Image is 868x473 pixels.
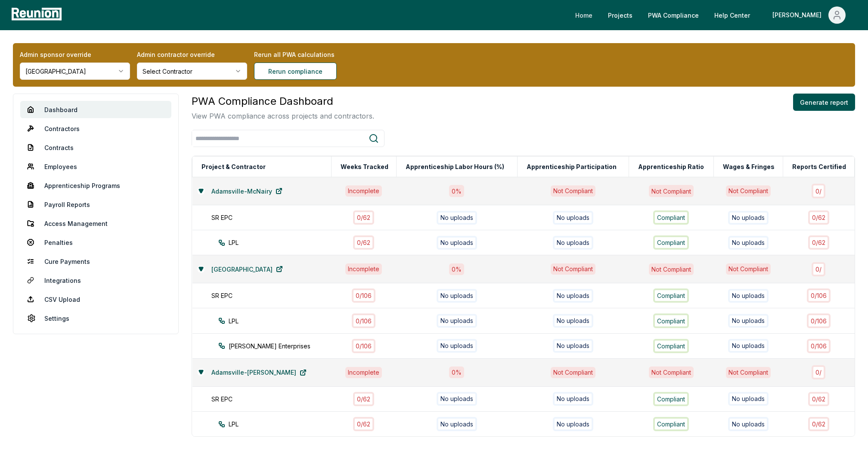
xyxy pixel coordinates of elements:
button: Project & Contractor [200,158,267,175]
div: [PERSON_NAME] [772,6,825,24]
div: No uploads [437,211,477,225]
div: Incomplete [345,367,382,378]
button: Reports Certified [790,158,848,175]
div: SR EPC [211,395,340,404]
a: CSV Upload [20,291,171,308]
div: 0 / 106 [807,288,831,303]
div: Not Compliant [649,185,694,197]
div: 0 / 62 [808,417,829,431]
a: Contractors [20,120,171,137]
div: No uploads [553,392,593,406]
div: LPL [218,420,347,429]
label: Admin contractor override [137,50,247,59]
a: [GEOGRAPHIC_DATA] [205,260,290,278]
div: 0 / 62 [353,417,374,431]
h3: PWA Compliance Dashboard [192,94,374,109]
div: No uploads [728,339,769,353]
div: 0 / 62 [353,392,374,406]
div: No uploads [728,236,769,250]
label: Admin sponsor override [20,50,130,59]
button: Generate report [793,94,855,111]
a: Apprenticeship Programs [20,177,171,194]
div: No uploads [437,236,477,250]
div: Compliant [653,417,689,431]
a: Payroll Reports [20,196,171,213]
div: Incomplete [345,263,382,275]
div: No uploads [437,392,477,406]
div: Not Compliant [726,185,771,197]
div: 0 / 62 [353,235,374,250]
div: Not Compliant [649,263,694,275]
div: Not Compliant [551,367,595,378]
div: 0 / 62 [808,210,829,225]
div: 0 / 106 [352,288,375,303]
div: No uploads [728,417,769,431]
div: 0 / [812,262,825,276]
a: Help Center [707,6,757,24]
div: SR EPC [211,213,340,222]
a: Dashboard [20,101,171,118]
div: 0 / 106 [352,339,375,353]
div: Compliant [653,392,689,406]
div: 0 / 62 [808,392,829,406]
label: Rerun all PWA calculations [254,50,364,59]
div: No uploads [553,417,593,431]
button: Weeks Tracked [339,158,390,175]
div: 0 / 106 [352,313,375,328]
div: Not Compliant [649,366,694,378]
div: 0 % [449,185,464,197]
a: Cure Payments [20,253,171,270]
div: LPL [218,238,347,247]
div: No uploads [728,392,769,406]
div: Not Compliant [551,263,595,275]
div: 0 / 106 [807,313,831,328]
button: Wages & Fringes [721,158,776,175]
a: PWA Compliance [641,6,706,24]
div: Not Compliant [551,185,595,197]
div: No uploads [437,289,477,303]
div: No uploads [553,236,593,250]
a: Integrations [20,272,171,289]
button: [PERSON_NAME] [766,6,852,24]
div: SR EPC [211,291,340,300]
a: Adamsville-[PERSON_NAME] [205,364,313,381]
div: No uploads [728,314,769,328]
div: Compliant [653,210,689,225]
div: No uploads [553,339,593,353]
a: Access Management [20,215,171,232]
div: 0 / 106 [807,339,831,353]
button: Apprenticeship Ratio [636,158,706,175]
nav: Main [568,6,859,24]
div: No uploads [553,211,593,225]
div: 0 / [812,365,825,379]
div: LPL [218,316,347,326]
div: No uploads [437,417,477,431]
a: Home [568,6,599,24]
div: Not Compliant [726,367,771,378]
div: Not Compliant [726,263,771,275]
a: Settings [20,310,171,327]
a: Contracts [20,139,171,156]
p: View PWA compliance across projects and contractors. [192,111,374,121]
div: No uploads [553,314,593,328]
div: No uploads [728,211,769,225]
div: Incomplete [345,185,382,197]
button: Apprenticeship Labor Hours (%) [404,158,506,175]
div: Compliant [653,313,689,328]
div: No uploads [728,289,769,303]
button: Apprenticeship Participation [525,158,618,175]
div: 0 % [449,366,464,378]
a: Adamsville-McNairy [205,182,289,200]
div: 0 / 62 [808,235,829,250]
a: Penalties [20,234,171,251]
a: Employees [20,158,171,175]
div: [PERSON_NAME] Enterprises [218,341,347,351]
div: No uploads [437,314,477,328]
a: Projects [601,6,639,24]
button: Rerun compliance [254,63,337,80]
div: 0 / 62 [353,210,374,225]
div: 0 % [449,263,464,275]
div: Compliant [653,339,689,353]
div: Compliant [653,235,689,250]
div: No uploads [553,289,593,303]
